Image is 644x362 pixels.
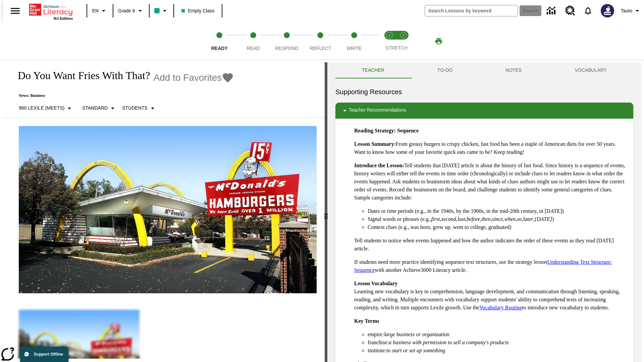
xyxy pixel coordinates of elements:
div: activity [327,62,641,362]
p: Learning new vocabulary is key to comprehension, language development, and communication through ... [354,280,628,312]
button: Print [428,35,449,47]
button: Scaffolds, Standard [79,102,119,114]
em: large business or organization [384,331,449,337]
div: Press Enter or Spacebar and then press right and left arrow keys to move the slider [325,62,327,362]
p: Tell students that [DATE] article is about the history of fast food. Since history is a sequence ... [354,162,628,202]
button: Write step 5 of 5 [335,23,374,60]
button: Respond step 3 of 5 [267,23,306,60]
span: NJ Edition [54,16,73,20]
li: franchise: [368,339,628,347]
span: Support Offline [34,352,63,357]
strong: Key Terms [354,318,379,324]
em: [DATE] [535,216,552,222]
span: Reflect [310,46,331,51]
h1: Do You Want Fries With That? [11,69,150,82]
button: Language: EN, Select a language [89,5,111,17]
h6: Supporting Resources [335,86,633,97]
button: Read step 2 of 5 [233,23,272,60]
em: last [458,216,465,222]
button: Teacher [335,62,411,78]
li: empire: [368,330,628,339]
a: Notifications [579,2,597,19]
a: Resource Center, Will open in new tab [561,2,579,20]
button: NOTES [479,62,548,78]
p: Standard [82,105,108,112]
button: Ready step 1 of 5 [200,23,239,60]
em: second [441,216,456,222]
strong: Lesson Vocabulary [354,281,397,286]
p: Students [122,105,147,112]
strong: Lesson Summary: [354,141,396,147]
input: search field [425,5,518,16]
span: STRETCH [385,45,408,51]
em: since [492,216,503,222]
div: Instructional Panel Tabs [335,62,633,78]
p: News: Business [11,93,234,98]
p: From greasy burgers to crispy chicken, fast food has been a staple of American diets for over 50 ... [354,140,628,156]
button: Stretch Respond step 2 of 2 [394,23,413,60]
text: 1 [388,34,390,37]
li: Context clues (e.g., was born, grew up, went to college, graduated) [368,223,628,231]
span: EN [92,7,99,14]
img: One of the first McDonald's stores, with the iconic red sign and golden arches. [19,126,317,294]
em: first [431,216,440,222]
span: Add to Favorites [153,72,222,83]
span: Respond [275,46,298,51]
span: Read [247,46,260,51]
p: 960 Lexile (Meets) [19,105,64,112]
button: Select Student [119,102,159,114]
button: Select a new avatar [597,2,618,19]
button: Stretch Read step 1 of 2 [380,23,399,60]
a: Data Center [543,2,561,20]
span: Grade 6 [118,7,135,14]
li: Dates or time periods (e.g., in the 1940s, by the 1900s, in the mid-20th century, in [DATE]) [368,207,628,215]
button: Grade: Grade 6, Select a grade [115,5,147,17]
button: Support Offline [20,347,68,362]
em: before [467,216,480,222]
li: Signal words or phrases (e.g., , , , , , , , , , ) [368,215,628,223]
text: 2 [402,34,404,37]
em: a business with permission to sell a company's products [389,340,509,345]
img: Avatar [601,4,614,17]
button: Class color is teal. Change class color [152,5,171,17]
p: If students need more practice identifying sequence text structures, use the strategy lesson with... [354,258,628,274]
em: then [481,216,491,222]
button: Reflect step 4 of 5 [301,23,340,60]
em: when [504,216,516,222]
p: Tell students to notice when events happened and how the author indicates the order of these even... [354,237,628,253]
em: later [523,216,533,222]
div: reading [3,62,325,359]
em: to start or set up something [386,348,445,353]
button: VOCABULARY [548,62,633,78]
button: Add to Favorites - Do You Want Fries With That? [153,72,234,83]
button: TO-DO [411,62,479,78]
p: Teacher Recommendations [349,107,406,115]
strong: Introduce the Lesson: [354,163,404,168]
a: Understanding Text Structure: Sequence [354,259,612,273]
button: Open side menu [5,1,25,21]
a: Vocabulary Routine [479,305,522,310]
span: Empty Class [181,7,215,14]
div: Home [29,2,73,20]
strong: Sequence [397,128,419,133]
span: Ready [211,46,228,51]
span: Write [346,46,362,51]
div: Teacher Recommendations [335,103,633,119]
span: Tauto [621,7,632,14]
li: institute: [368,347,628,355]
strong: Reading Strategy: [354,128,396,133]
button: Profile/Settings [618,5,644,17]
em: so [517,216,522,222]
button: Select Lexile, 960 Lexile (Meets) [16,102,76,114]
